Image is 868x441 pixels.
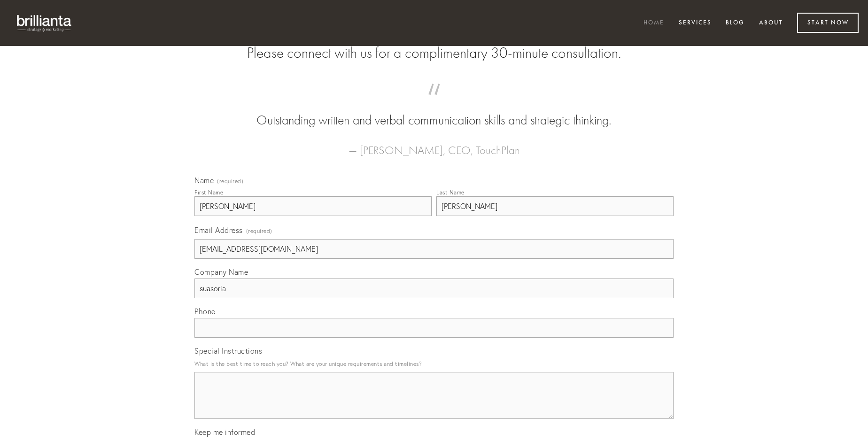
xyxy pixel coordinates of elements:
[194,307,216,316] span: Phone
[209,93,659,130] blockquote: Outstanding written and verbal communication skills and strategic thinking.
[9,9,80,37] img: brillianta - research, strategy, marketing
[217,178,243,184] span: (required)
[673,15,718,31] a: Services
[753,15,789,31] a: About
[194,225,243,235] span: Email Address
[194,189,223,196] div: First Name
[797,13,859,33] a: Start Now
[194,357,674,370] p: What is the best time to reach you? What are your unique requirements and timelines?
[436,189,465,196] div: Last Name
[194,267,248,277] span: Company Name
[209,93,659,111] span: “
[246,224,272,237] span: (required)
[194,44,674,62] h2: Please connect with us for a complimentary 30-minute consultation.
[194,176,214,185] span: Name
[194,427,255,437] span: Keep me informed
[194,346,262,356] span: Special Instructions
[720,15,751,31] a: Blog
[637,15,670,31] a: Home
[209,130,659,160] figcaption: — [PERSON_NAME], CEO, TouchPlan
